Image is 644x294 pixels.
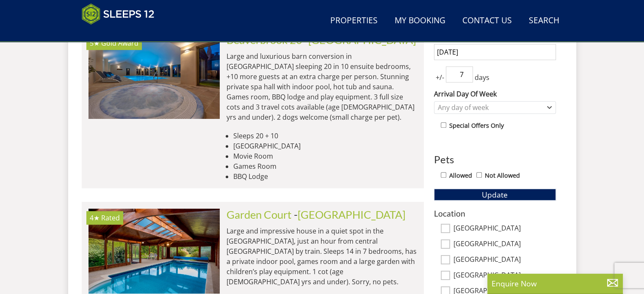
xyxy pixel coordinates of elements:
img: open-uri20231109-24-i3m3zx.original. [88,34,220,118]
h3: Pets [434,154,556,165]
p: Enquire Now [492,278,619,289]
a: Garden Court [227,208,292,221]
label: [GEOGRAPHIC_DATA] [453,256,556,265]
label: [GEOGRAPHIC_DATA] [453,271,556,280]
span: Garden Court has a 4 star rating under the Quality in Tourism Scheme [90,213,100,223]
a: 4★ Rated [88,209,220,293]
li: Games Room [233,161,417,171]
span: +/- [434,72,446,82]
img: garden-court-surrey-pool-holiday-sleeps12.original.jpg [88,209,220,293]
img: Sleeps 12 [82,3,155,25]
span: Beaverbrook 20 has been awarded a Gold Award by Visit England [101,38,138,48]
label: Special Offers Only [449,121,504,130]
a: [GEOGRAPHIC_DATA] [298,208,406,221]
li: Sleeps 20 + 10 [233,131,417,141]
h3: Location [434,209,556,218]
li: Movie Room [233,151,417,161]
a: Contact Us [459,11,515,30]
p: Large and impressive house in a quiet spot in the [GEOGRAPHIC_DATA], just an hour from central [G... [227,226,417,287]
span: Rated [101,213,120,223]
li: [GEOGRAPHIC_DATA] [233,141,417,151]
span: Update [482,190,508,200]
label: [GEOGRAPHIC_DATA] [453,224,556,234]
span: days [473,72,491,82]
input: Arrival Date [434,44,556,60]
div: Combobox [434,101,556,114]
label: Arrival Day Of Week [434,89,556,99]
span: Beaverbrook 20 has a 5 star rating under the Quality in Tourism Scheme [90,38,100,48]
a: My Booking [391,11,449,30]
a: Search [525,11,563,30]
button: Update [434,189,556,201]
iframe: Customer reviews powered by Trustpilot [77,30,166,37]
label: [GEOGRAPHIC_DATA] [453,240,556,249]
li: BBQ Lodge [233,171,417,181]
label: Not Allowed [485,171,520,180]
a: 5★ Gold Award [88,34,220,118]
label: Allowed [449,171,472,180]
div: Any day of week [436,103,545,112]
a: Properties [327,11,381,30]
span: - [294,208,406,221]
p: Large and luxurious barn conversion in [GEOGRAPHIC_DATA] sleeping 20 in 10 ensuite bedrooms, +10 ... [227,51,417,122]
